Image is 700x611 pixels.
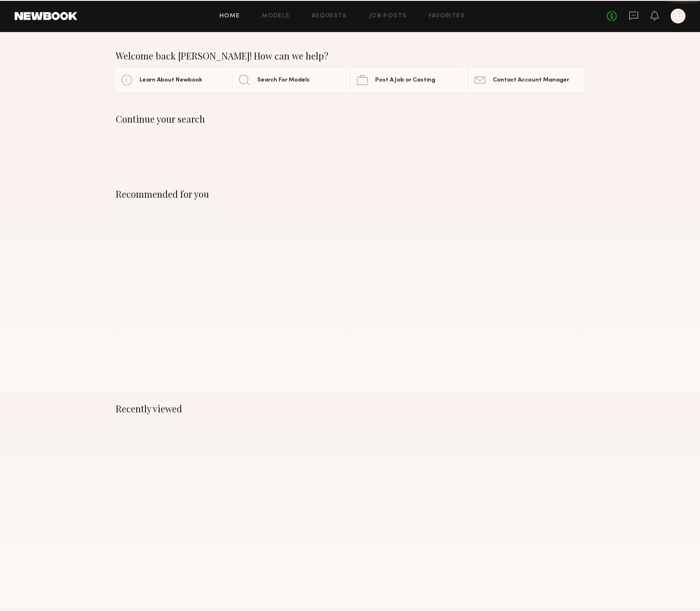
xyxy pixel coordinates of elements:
a: Favorites [429,13,465,19]
a: Search For Models [233,69,349,92]
div: Recommended for you [116,189,584,200]
span: Search For Models [257,77,310,83]
a: Models [262,13,290,19]
a: Requests [312,13,347,19]
a: L [671,9,685,23]
span: Learn About Newbook [140,77,202,83]
a: Contact Account Manager [469,69,584,92]
a: Job Posts [369,13,407,19]
a: Home [220,13,240,19]
div: Welcome back [PERSON_NAME]! How can we help? [116,50,584,61]
span: Post A Job or Casting [375,77,435,83]
span: Contact Account Manager [493,77,569,83]
a: Learn About Newbook [116,69,231,92]
a: Post A Job or Casting [351,69,467,92]
div: Recently viewed [116,403,584,414]
div: Continue your search [116,114,584,124]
